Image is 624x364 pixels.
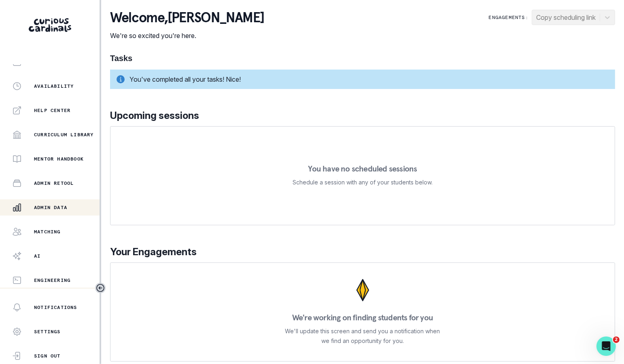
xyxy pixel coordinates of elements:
[29,18,71,32] img: Curious Cardinals Logo
[34,277,70,284] p: Engineering
[34,83,74,89] p: Availability
[34,131,94,138] p: Curriculum Library
[34,107,70,114] p: Help Center
[613,336,620,343] span: 2
[110,70,615,89] div: You've completed all your tasks! Nice!
[293,178,433,187] p: Schedule a session with any of your students below.
[34,180,74,186] p: Admin Retool
[110,31,264,40] p: We're so excited you're here.
[34,229,61,235] p: Matching
[34,304,77,311] p: Notifications
[489,14,528,21] p: Engagements:
[34,156,84,162] p: Mentor Handbook
[308,165,417,173] p: You have no scheduled sessions
[110,10,264,26] p: Welcome , [PERSON_NAME]
[596,336,616,356] iframe: Intercom live chat
[34,328,61,335] p: Settings
[34,353,61,359] p: Sign Out
[110,108,615,123] p: Upcoming sessions
[34,253,40,259] p: AI
[285,326,440,346] p: We'll update this screen and send you a notification when we find an opportunity for you.
[110,53,615,63] h1: Tasks
[34,204,67,211] p: Admin Data
[95,283,106,293] button: Toggle sidebar
[110,245,615,259] p: Your Engagements
[292,313,433,322] p: We're working on finding students for you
